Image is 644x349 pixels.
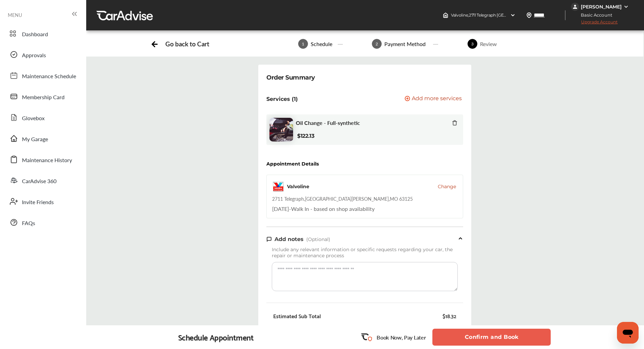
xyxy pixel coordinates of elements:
[6,67,79,84] a: Maintenance Schedule
[287,183,309,190] div: Valvoline
[22,219,35,228] span: FAQs
[8,12,22,18] span: MENU
[6,214,79,231] a: FAQs
[6,151,79,168] a: Maintenance History
[273,312,321,319] div: Estimated Sub Total
[272,205,289,213] span: [DATE]
[22,72,76,81] span: Maintenance Schedule
[477,40,500,48] div: Review
[22,93,65,102] span: Membership Card
[412,96,462,102] span: Add more services
[22,114,45,123] span: Glovebox
[405,96,463,102] a: Add more services
[266,236,272,242] img: note-icon.db9493fa.svg
[308,40,335,48] div: Schedule
[443,13,448,18] img: header-home-logo.8d720a4f.svg
[468,39,477,49] span: 3
[526,13,532,18] img: location_vector.a44bc228.svg
[432,329,551,346] button: Confirm and Book
[266,161,319,167] div: Appointment Details
[289,205,291,213] span: -
[165,40,209,48] div: Go back to Cart
[266,96,298,102] p: Services (1)
[272,195,413,202] div: 2711 Telegraph , [GEOGRAPHIC_DATA][PERSON_NAME] , MO 63125
[296,119,360,126] span: Oil Change - Full-synthetic
[22,135,48,144] span: My Garage
[272,180,284,193] img: logo-valvoline.png
[443,312,456,319] div: $18.32
[22,198,54,207] span: Invite Friends
[571,3,579,11] img: jVpblrzwTbfkPYzPPzSLxeg0AAAAASUVORK5CYII=
[510,13,516,18] img: header-down-arrow.9dd2ce7d.svg
[6,193,79,210] a: Invite Friends
[6,46,79,63] a: Approvals
[298,39,308,49] span: 1
[572,12,617,19] span: Basic Account
[6,130,79,147] a: My Garage
[272,205,375,213] div: Walk In - based on shop availability
[382,40,428,48] div: Payment Method
[623,4,629,9] img: WGsFRI8htEPBVLJbROoPRyZpYNWhNONpIPPETTm6eUC0GeLEiAAAAAElFTkSuQmCC
[581,4,622,10] div: [PERSON_NAME]
[297,133,314,139] b: $122.13
[6,172,79,189] a: CarAdvise 360
[266,73,315,82] div: Order Summary
[6,109,79,126] a: Glovebox
[372,39,382,49] span: 2
[272,246,453,259] span: Include any relevant information or specific requests regarding your car, the repair or maintenan...
[22,156,72,165] span: Maintenance History
[6,25,79,42] a: Dashboard
[438,183,456,190] button: Change
[617,322,639,344] iframe: Button to launch messaging window
[269,118,293,141] img: oil-change-thumb.jpg
[571,19,618,28] span: Upgrade Account
[22,177,56,186] span: CarAdvise 360
[22,51,46,60] span: Approvals
[451,13,594,18] span: Valvoline , 2711 Telegraph [GEOGRAPHIC_DATA][PERSON_NAME] , MO 63125
[22,30,48,39] span: Dashboard
[6,88,79,105] a: Membership Card
[275,236,304,242] span: Add notes
[178,332,254,342] div: Schedule Appointment
[306,236,330,242] span: (Optional)
[377,333,426,341] p: Book Now, Pay Later
[405,96,462,102] button: Add more services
